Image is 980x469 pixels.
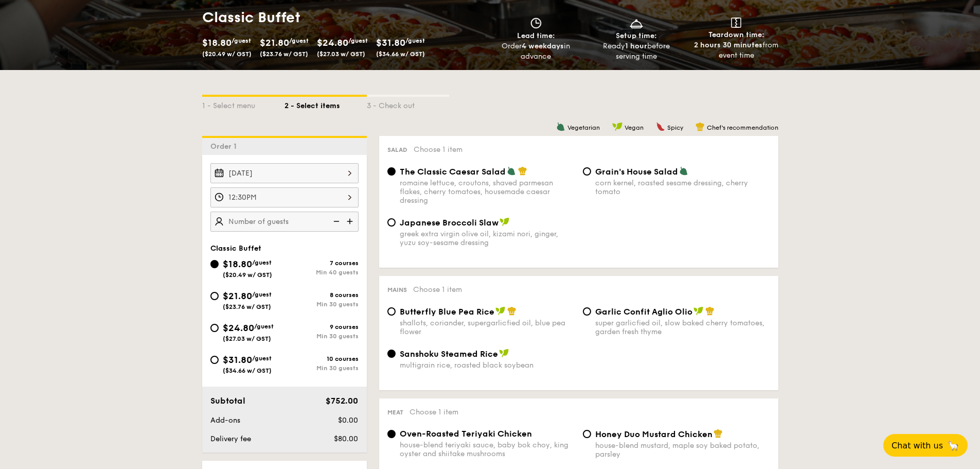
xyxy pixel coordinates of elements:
span: Choose 1 item [414,145,462,154]
img: icon-vegan.f8ff3823.svg [499,349,509,358]
span: /guest [254,323,274,330]
input: $31.80/guest($34.66 w/ GST)10 coursesMin 30 guests [210,356,219,364]
span: $80.00 [334,435,358,443]
div: Order in advance [490,41,582,62]
span: /guest [252,291,272,298]
img: icon-add.58712e84.svg [343,212,359,231]
span: The Classic Caesar Salad [400,167,506,177]
img: icon-reduce.1d2dbef1.svg [328,212,343,231]
span: Teardown time: [708,30,764,39]
span: Setup time: [616,31,657,40]
span: Mains [387,286,407,293]
img: icon-dish.430c3a2e.svg [629,18,644,29]
span: ($27.03 w/ GST) [223,335,271,342]
img: icon-vegetarian.fe4039eb.svg [507,166,516,176]
img: icon-vegan.f8ff3823.svg [693,306,704,316]
div: 10 courses [284,355,359,362]
span: /guest [231,37,251,44]
div: romaine lettuce, croutons, shaved parmesan flakes, cherry tomatoes, housemade caesar dressing [400,179,575,205]
img: icon-chef-hat.a58ddaea.svg [696,122,705,131]
span: Choose 1 item [413,285,462,294]
span: ($34.66 w/ GST) [223,367,272,374]
span: Butterfly Blue Pea Rice [400,307,494,317]
span: Vegetarian [567,124,600,131]
div: Ready before serving time [590,41,682,62]
div: Min 30 guests [284,333,359,340]
span: /guest [348,37,368,44]
input: Butterfly Blue Pea Riceshallots, coriander, supergarlicfied oil, blue pea flower [387,307,396,316]
span: $18.80 [223,258,252,270]
div: house-blend teriyaki sauce, baby bok choy, king oyster and shiitake mushrooms [400,441,575,458]
input: $18.80/guest($20.49 w/ GST)7 coursesMin 40 guests [210,260,219,268]
span: Classic Buffet [210,244,261,253]
img: icon-vegan.f8ff3823.svg [612,122,622,131]
input: Event time [210,187,359,207]
span: Grain's House Salad [595,167,678,177]
input: Grain's House Saladcorn kernel, roasted sesame dressing, cherry tomato [583,167,591,176]
span: Vegan [625,124,644,131]
img: icon-clock.2db775ea.svg [528,18,544,29]
img: icon-spicy.37a8142b.svg [656,122,665,131]
div: 3 - Check out [367,97,449,111]
span: ($23.76 w/ GST) [260,50,308,58]
span: Oven-Roasted Teriyaki Chicken [400,429,532,439]
span: $21.80 [260,37,289,48]
span: ($20.49 w/ GST) [202,50,252,58]
span: ($20.49 w/ GST) [223,271,272,279]
div: 9 courses [284,323,359,331]
strong: 4 weekdays [522,42,564,50]
div: 7 courses [284,259,359,267]
span: Subtotal [210,396,245,406]
div: Min 30 guests [284,301,359,308]
span: Add-ons [210,416,240,425]
input: Oven-Roasted Teriyaki Chickenhouse-blend teriyaki sauce, baby bok choy, king oyster and shiitake ... [387,430,396,438]
span: $0.00 [338,416,358,425]
input: Honey Duo Mustard Chickenhouse-blend mustard, maple soy baked potato, parsley [583,430,591,438]
span: Honey Duo Mustard Chicken [595,429,712,439]
span: /guest [252,259,272,266]
span: $31.80 [223,354,252,366]
div: from event time [690,40,782,61]
div: super garlicfied oil, slow baked cherry tomatoes, garden fresh thyme [595,319,770,336]
span: Delivery fee [210,435,251,443]
div: shallots, coriander, supergarlicfied oil, blue pea flower [400,319,575,336]
img: icon-teardown.65201eee.svg [731,18,741,28]
input: Number of guests [210,212,359,232]
span: $21.80 [223,290,252,302]
span: Garlic Confit Aglio Olio [595,307,692,317]
div: greek extra virgin olive oil, kizami nori, ginger, yuzu soy-sesame dressing [400,230,575,247]
span: Sanshoku Steamed Rice [400,349,498,359]
span: Spicy [667,124,683,131]
strong: 1 hour [625,42,647,50]
div: Min 40 guests [284,269,359,276]
input: Sanshoku Steamed Ricemultigrain rice, roasted black soybean [387,350,396,358]
span: Chef's recommendation [707,124,778,131]
span: Japanese Broccoli Slaw [400,218,498,228]
span: $24.80 [317,37,348,48]
div: house-blend mustard, maple soy baked potato, parsley [595,441,770,459]
input: The Classic Caesar Saladromaine lettuce, croutons, shaved parmesan flakes, cherry tomatoes, house... [387,167,396,176]
img: icon-vegetarian.fe4039eb.svg [679,166,688,176]
div: Min 30 guests [284,364,359,372]
span: ($23.76 w/ GST) [223,303,271,310]
span: Lead time: [517,31,555,40]
span: ($27.03 w/ GST) [317,50,365,58]
input: Japanese Broccoli Slawgreek extra virgin olive oil, kizami nori, ginger, yuzu soy-sesame dressing [387,218,396,227]
span: $24.80 [223,322,254,334]
img: icon-chef-hat.a58ddaea.svg [518,166,527,176]
span: Meat [387,409,403,416]
strong: 2 hours 30 minutes [694,41,762,49]
div: 8 courses [284,291,359,299]
span: Choose 1 item [409,408,458,416]
input: $21.80/guest($23.76 w/ GST)8 coursesMin 30 guests [210,292,219,300]
div: corn kernel, roasted sesame dressing, cherry tomato [595,179,770,196]
img: icon-chef-hat.a58ddaea.svg [507,306,516,316]
div: multigrain rice, roasted black soybean [400,361,575,370]
input: Event date [210,163,359,183]
span: 🦙 [947,440,959,451]
img: icon-chef-hat.a58ddaea.svg [705,306,715,316]
span: Chat with us [892,441,943,450]
img: icon-vegetarian.fe4039eb.svg [556,122,565,131]
input: Garlic Confit Aglio Oliosuper garlicfied oil, slow baked cherry tomatoes, garden fresh thyme [583,307,591,316]
div: 2 - Select items [284,97,367,111]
